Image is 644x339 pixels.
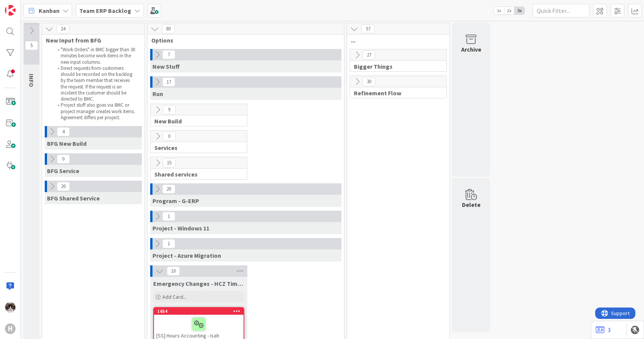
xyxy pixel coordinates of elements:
[154,117,237,125] span: New Build
[461,45,481,54] div: Archive
[362,77,375,86] span: 30
[162,212,175,221] span: 1
[162,24,175,33] span: 80
[153,280,244,287] span: Emergency Changes - HCZ Time Registration
[504,7,514,14] span: 2x
[47,194,100,202] span: BFG Shared Service
[162,50,175,59] span: 7
[157,309,243,314] div: 1654
[514,7,525,14] span: 3x
[152,63,180,70] span: New Stuff
[28,74,35,87] span: INFO
[354,63,437,70] span: Bigger Things
[79,7,131,14] b: Team ERP Backlog
[154,308,243,315] div: 1654
[152,224,209,232] span: Project - Windows 11
[25,41,38,50] span: 5
[57,24,69,33] span: 24
[47,167,79,175] span: BFG Service
[167,266,180,276] span: 10
[53,65,136,102] li: Direct requests from customers should be recorded on the backlog by the team member that receives...
[462,200,481,209] div: Delete
[351,36,440,44] span: ...
[16,1,35,10] span: Support
[163,132,176,141] span: 0
[162,184,175,194] span: 20
[57,155,70,164] span: 0
[354,89,437,97] span: Refinement Flow
[532,4,589,17] input: Quick Filter...
[162,77,175,87] span: 17
[57,127,70,136] span: 4
[163,105,176,114] span: 9
[151,36,335,44] span: Options
[46,36,135,44] span: New Input from BFG
[162,239,175,248] span: 1
[494,7,504,14] span: 1x
[5,323,16,334] div: H
[596,325,611,334] a: 3
[154,144,237,151] span: Services
[362,50,375,60] span: 27
[361,24,374,33] span: 57
[57,182,70,191] span: 20
[53,102,136,121] li: Project stuff also goes via BMC or project manager creates work items. Agreement differs per proj...
[152,197,199,205] span: Program - G-ERP
[152,90,163,98] span: Run
[47,140,86,147] span: BFG New Build
[5,302,16,313] img: Kv
[162,293,187,300] span: Add Card...
[152,252,221,259] span: Project - Azure Migration
[39,6,60,15] span: Kanban
[154,170,237,178] span: Shared services
[53,47,136,65] li: "Work Orders" in BMC bigger than 30 minutes become work items in the new input columns.
[163,158,176,167] span: 15
[5,5,16,16] img: Visit kanbanzone.com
